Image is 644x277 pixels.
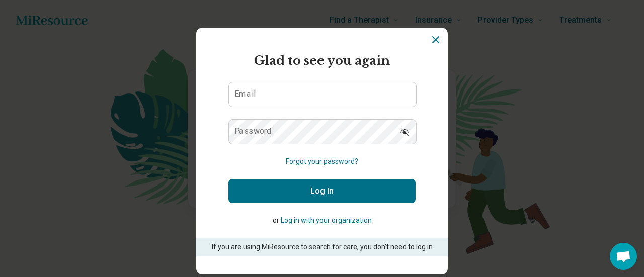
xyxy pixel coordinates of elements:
button: Dismiss [430,34,442,46]
p: or [228,215,416,226]
button: Forgot your password? [286,156,358,167]
button: Log in with your organization [281,215,372,226]
p: If you are using MiResource to search for care, you don’t need to log in [210,242,434,252]
h2: Glad to see you again [228,52,416,70]
button: Log In [228,179,416,203]
section: Login Dialog [196,28,448,274]
label: Email [234,90,256,98]
button: Show password [393,119,416,143]
label: Password [234,127,272,135]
